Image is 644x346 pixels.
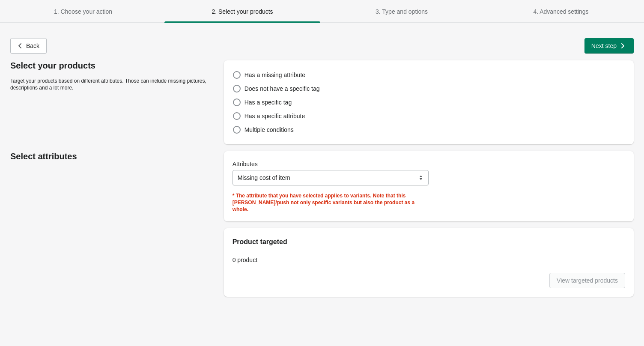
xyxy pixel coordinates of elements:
span: Has a specific tag [244,99,292,106]
h2: Product targeted [233,237,625,247]
h6: * The attribute that you have selected applies to variants. Note that this [PERSON_NAME]/push not... [233,192,429,213]
span: Has a specific attribute [244,113,305,119]
span: Multiple conditions [244,126,294,133]
p: Select your products [10,60,215,71]
span: Does not have a specific tag [244,85,320,92]
span: 4. Advanced settings [533,8,588,15]
span: 2. Select your products [212,8,273,15]
span: Back [26,42,39,49]
span: 3. Type and options [376,8,428,15]
span: Attributes [233,161,258,167]
span: Has a missing attribute [244,72,305,78]
p: 0 product [233,256,625,264]
button: Back [10,38,47,54]
p: Target your products based on different attributes. Those can include missing pictures, descripti... [10,78,215,91]
button: Next step [584,38,634,54]
span: Next step [591,42,617,49]
p: Select attributes [10,151,215,161]
span: 1. Choose your action [54,8,112,15]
